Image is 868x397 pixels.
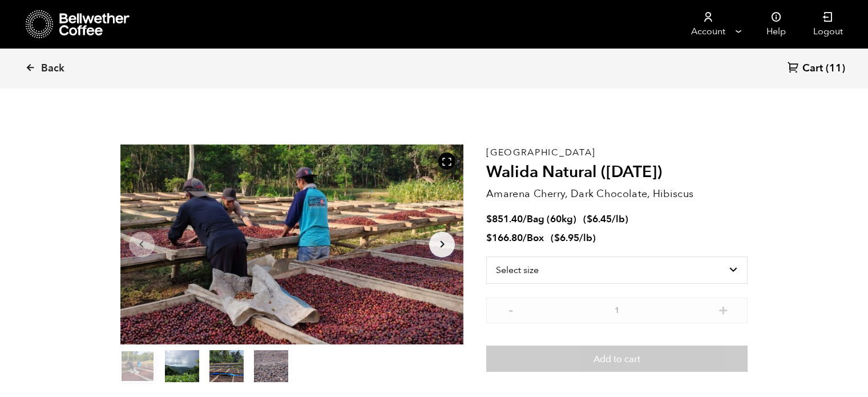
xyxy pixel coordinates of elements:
span: $ [587,212,592,226]
span: / [523,231,527,244]
bdi: 6.45 [587,212,612,226]
bdi: 166.80 [486,231,523,244]
button: - [503,303,518,315]
h2: Walida Natural ([DATE]) [486,163,748,182]
span: / [523,212,527,226]
span: ( ) [583,212,628,226]
a: Cart (11) [788,61,845,77]
span: Box [527,231,544,244]
span: $ [486,231,492,244]
span: Back [41,62,64,75]
span: Bag (60kg) [527,212,576,226]
button: Add to cart [486,346,748,372]
bdi: 851.40 [486,212,523,226]
p: Amarena Cherry, Dark Chocolate, Hibiscus [486,186,748,202]
bdi: 6.95 [554,231,579,244]
span: /lb [579,231,592,244]
span: /lb [612,212,625,226]
span: (11) [826,62,845,75]
span: ( ) [551,231,596,244]
span: $ [486,212,492,226]
button: + [716,303,730,315]
span: Cart [802,62,823,75]
span: $ [554,231,560,244]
